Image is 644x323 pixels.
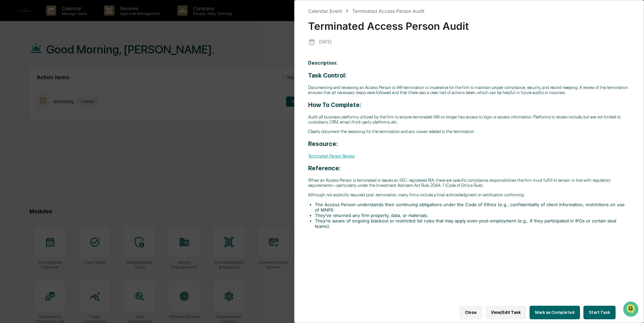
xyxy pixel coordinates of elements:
span: Data Lookup [14,98,43,105]
p: When an Access Person is terminated or leaves an SEC-registered RIA, there are specific complianc... [308,178,630,188]
span: Preclearance [14,85,44,92]
p: Although not explicitly required post-termination, many firms include a final acknowledgment or c... [308,192,630,197]
iframe: Open customer support [622,301,641,319]
div: Terminated Access Person Audit [308,15,630,32]
p: Documenting and reviewing an Access Person or IAR termination is imperative for the firm to maint... [308,85,630,95]
div: 🔎 [7,99,12,104]
li: The Access Person understands their continuing obligations under the Code of Ethics (e.g., confid... [315,202,630,213]
p: [DATE] [319,39,331,44]
a: Powered byPylon [48,114,82,120]
li: They’ve returned any firm property, data, or materials. [315,213,630,218]
div: Terminated Access Person Audit [352,8,425,14]
a: 🖐️Preclearance [4,83,46,95]
a: 🗄️Attestations [46,83,87,95]
button: Mark as Completed [530,306,580,319]
strong: How To Complete: [308,101,361,108]
b: Description: [308,60,338,66]
input: Clear [18,31,112,38]
button: Start new chat [115,54,123,62]
div: Start new chat [23,52,111,59]
strong: Task Control: [308,72,347,79]
div: Calendar Event [308,8,342,14]
p: Audit all business platforms utilized by the firm to ensure terminated IAR no longer has access t... [308,114,630,125]
a: 🔎Data Lookup [4,95,45,108]
div: We're available if you need us! [23,59,86,64]
button: View/Edit Task [486,306,526,319]
img: 1746055101610-c473b297-6a78-478c-a979-82029cc54cd1 [7,52,19,64]
p: How can we help? [7,14,123,25]
p: Clearly document the reasoning for the termination and any issues related to the termination. [308,129,630,134]
div: 🖐️ [7,86,12,91]
button: Start Task [583,306,616,319]
li: They’re aware of ongoing blackout or restricted list rules that may apply even post-employment (e... [315,218,630,229]
span: Pylon [67,115,82,120]
a: Terminated Person Review [308,153,355,158]
div: 🗄️ [49,86,55,91]
strong: Reference: [308,165,341,172]
strong: Resource: [308,140,338,147]
button: Close [459,306,482,319]
span: Attestations [56,85,84,92]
